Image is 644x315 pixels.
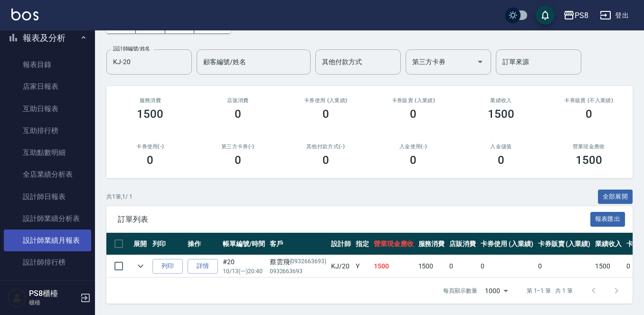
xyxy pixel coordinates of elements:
button: 列印 [152,259,183,274]
a: 店家日報表 [4,76,91,97]
h3: 0 [322,107,329,121]
td: 1500 [371,255,416,277]
h3: 0 [410,107,417,121]
a: 全店業績分析表 [4,163,91,185]
h3: 1500 [488,107,514,121]
h2: 店販消費 [206,97,271,104]
a: 詳情 [188,259,218,274]
th: 服務消費 [416,233,447,255]
button: PS8 [559,6,592,25]
h2: 業績收入 [469,97,534,104]
th: 店販消費 [447,233,478,255]
td: 1500 [593,255,624,277]
div: PS8 [575,10,588,21]
label: 設計師編號/姓名 [113,45,150,52]
th: 操作 [185,233,220,255]
p: 10/13 (一) 20:40 [223,267,265,276]
a: 每日收支明細 [4,274,91,296]
a: 設計師業績分析表 [4,208,91,229]
p: 0932663693 [270,267,326,276]
h3: 0 [586,107,592,121]
h2: 入金儲值 [469,143,534,150]
a: 互助排行榜 [4,120,91,142]
td: 1500 [416,255,447,277]
h3: 1500 [576,153,602,167]
h2: 卡券使用(-) [118,143,183,150]
h5: PS8櫃檯 [29,289,77,298]
h2: 營業現金應收 [556,143,621,150]
a: 設計師排行榜 [4,251,91,273]
th: 列印 [150,233,185,255]
h3: 1500 [137,107,163,121]
button: save [536,6,555,25]
p: 第 1–1 筆 共 1 筆 [527,286,573,295]
button: 報表及分析 [4,26,91,50]
th: 卡券販賣 (入業績) [536,233,593,255]
th: 卡券使用 (入業績) [478,233,536,255]
h2: 卡券使用 (入業績) [293,97,358,104]
p: (0932663693) [290,257,327,267]
span: 訂單列表 [118,215,590,224]
button: 報表匯出 [590,212,625,227]
h2: 卡券販賣 (入業績) [381,97,446,104]
p: 每頁顯示數量 [443,286,477,295]
td: #20 [220,255,267,277]
h3: 0 [410,153,417,167]
p: 櫃檯 [29,298,77,307]
th: 業績收入 [593,233,624,255]
button: 全部展開 [598,190,633,204]
h2: 入金使用(-) [381,143,446,150]
th: 指定 [353,233,371,255]
a: 設計師業績月報表 [4,229,91,251]
button: expand row [133,259,148,273]
h3: 0 [235,153,241,167]
a: 報表目錄 [4,54,91,76]
h3: 0 [322,153,329,167]
h3: 0 [498,153,504,167]
p: 共 1 筆, 1 / 1 [106,192,133,201]
td: 0 [536,255,593,277]
th: 帳單編號/時間 [220,233,267,255]
h3: 0 [147,153,153,167]
h2: 第三方卡券(-) [206,143,271,150]
td: 0 [447,255,478,277]
a: 互助點數明細 [4,142,91,163]
button: Open [473,54,488,69]
div: 1000 [481,278,511,304]
a: 設計師日報表 [4,186,91,208]
h3: 0 [235,107,241,121]
th: 營業現金應收 [371,233,416,255]
th: 展開 [131,233,150,255]
a: 報表匯出 [590,214,625,223]
h3: 服務消費 [118,97,183,104]
img: Person [8,288,27,307]
td: KJ /20 [329,255,353,277]
th: 客戶 [267,233,329,255]
a: 互助日報表 [4,98,91,120]
div: 蔡雲飛 [270,257,326,267]
h2: 其他付款方式(-) [293,143,358,150]
td: 0 [478,255,536,277]
img: Logo [11,9,38,20]
th: 設計師 [329,233,353,255]
h2: 卡券販賣 (不入業績) [556,97,621,104]
td: Y [353,255,371,277]
button: 登出 [596,7,633,24]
